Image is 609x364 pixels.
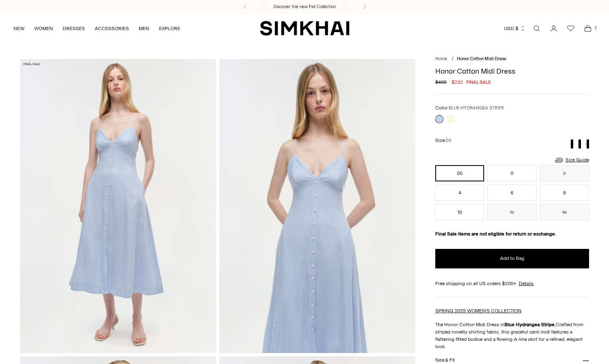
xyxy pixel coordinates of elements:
img: Honor Cotton Midi Dress [219,59,415,353]
a: Details [519,280,534,287]
a: Discover the new Fall Collection [273,4,336,10]
a: MEN [139,20,149,37]
span: $232 [452,78,463,86]
button: Add to Bag [435,249,589,268]
a: Open search modal [528,20,545,37]
label: Size: [435,137,452,144]
button: 14 [540,204,589,220]
h1: Honor Cotton Midi Dress [435,68,589,75]
a: Go to the account page [546,20,562,37]
strong: Final Sale items are not eligible for return or exchange. [435,231,556,237]
button: 4 [435,185,485,201]
a: Home [435,56,447,61]
a: Size Guide [554,155,589,165]
button: 8 [540,185,589,201]
label: Color: [435,104,504,112]
s: $465 [435,78,447,86]
button: 00 [435,165,485,181]
button: 6 [487,185,537,201]
a: WOMEN [34,20,53,37]
span: 1 [592,24,599,32]
button: 2 [540,165,589,181]
a: ACCESSORIES [95,20,129,37]
a: SPRING 2025 WOMEN'S COLLECTION [435,308,522,314]
a: Wishlist [563,20,579,37]
span: Add to Bag [500,255,524,262]
div: Free shipping on all US orders $200+ [435,280,589,287]
a: SIMKHAI [260,20,349,36]
button: USD $ [504,20,526,37]
a: DRESSES [63,20,85,37]
span: Honor Cotton Midi Dress [457,56,506,61]
img: Honor Cotton Midi Dress [20,59,216,353]
nav: breadcrumbs [435,56,589,63]
p: The Honor Cotton Midi Dress in Crafted from striped novelty shirting fabric, this graceful cami m... [435,321,589,350]
a: Open cart modal [580,20,596,37]
strong: Blue Hydrangea Stripe. [504,322,556,327]
button: 0 [487,165,537,181]
h3: Size & Fit [435,357,455,363]
span: BLUE HYDRANGEA STRIPE [449,105,504,111]
button: 10 [435,204,485,220]
a: EXPLORE [159,20,180,37]
div: / [452,56,454,63]
span: 00 [446,138,452,143]
button: 12 [487,204,537,220]
a: NEW [13,20,24,37]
